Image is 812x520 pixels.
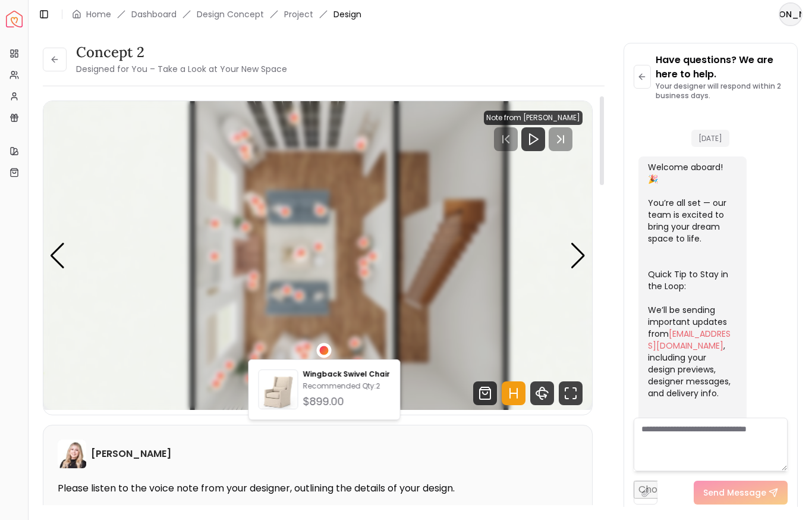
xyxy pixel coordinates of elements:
[76,43,287,62] h3: concept 2
[197,8,264,20] li: Design Concept
[76,63,287,75] small: Designed for You – Take a Look at Your New Space
[58,483,578,494] p: Please listen to the voice note from your designer, outlining the details of your design.
[303,393,390,410] div: $899.00
[779,2,802,26] button: [PERSON_NAME]
[6,11,23,27] a: Spacejoy
[303,381,390,391] p: Recommended Qty: 2
[691,130,729,147] span: [DATE]
[656,53,788,82] p: Have questions? We are here to help.
[333,8,361,20] span: Design
[484,111,583,125] div: Note from [PERSON_NAME]
[58,440,86,468] img: Hannah James
[656,82,788,101] p: Your designer will respond within 2 business days.
[86,8,111,20] a: Home
[43,101,592,410] img: Design Render 1
[559,381,583,405] svg: Fullscreen
[72,8,361,20] nav: breadcrumb
[49,243,65,269] div: Previous slide
[648,328,731,352] a: [EMAIL_ADDRESS][DOMAIN_NAME]
[6,11,23,27] img: Spacejoy Logo
[43,101,592,410] div: Carousel
[530,381,554,405] svg: 360 View
[43,101,592,410] div: 1 / 5
[303,369,390,379] p: Wingback Swivel Chair
[91,447,171,461] h6: [PERSON_NAME]
[570,243,586,269] div: Next slide
[473,381,497,405] svg: Shop Products from this design
[780,4,801,25] span: [PERSON_NAME]
[526,132,540,146] svg: Play
[284,8,313,20] a: Project
[259,369,391,410] a: Wingback Swivel ChairWingback Swivel ChairRecommended Qty:2$899.00
[259,372,298,411] img: Wingback Swivel Chair
[502,381,525,405] svg: Hotspots Toggle
[131,8,177,20] a: Dashboard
